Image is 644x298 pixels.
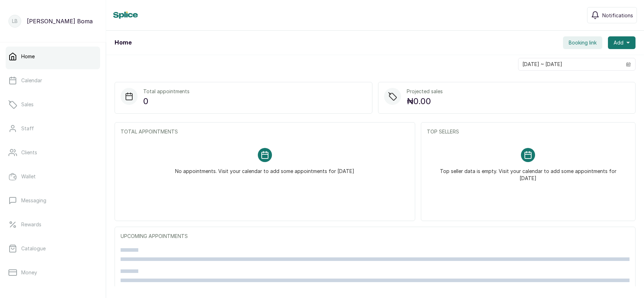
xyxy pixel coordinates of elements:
p: Staff [21,125,34,132]
p: TOTAL APPOINTMENTS [121,128,409,135]
a: Home [6,47,100,66]
a: Sales [6,95,100,114]
span: Notifications [602,12,633,19]
a: Money [6,263,100,282]
p: TOP SELLERS [427,128,630,135]
a: Rewards [6,215,100,234]
h1: Home [115,38,132,47]
p: Projected sales [407,88,443,95]
button: Notifications [587,7,637,23]
p: Wallet [21,173,36,180]
a: Staff [6,119,100,138]
p: Calendar [21,77,42,84]
button: Add [608,36,636,49]
svg: calendar [626,62,631,67]
p: 0 [143,95,190,108]
p: UPCOMING APPOINTMENTS [121,233,630,240]
input: Select date [518,58,622,70]
p: Top seller data is empty. Visit your calendar to add some appointments for [DATE] [435,162,621,182]
p: No appointments. Visit your calendar to add some appointments for [DATE] [175,162,354,175]
a: Messaging [6,191,100,210]
span: Booking link [569,39,597,46]
p: Messaging [21,197,46,204]
p: Total appointments [143,88,190,95]
p: LB [12,18,18,25]
a: Calendar [6,71,100,90]
p: Home [21,53,35,60]
a: Clients [6,143,100,162]
p: Rewards [21,221,41,228]
span: Add [614,39,623,46]
a: Catalogue [6,239,100,258]
p: Sales [21,101,34,108]
p: Money [21,269,37,276]
p: ₦0.00 [407,95,443,108]
p: Clients [21,149,37,156]
button: Booking link [563,36,602,49]
a: Wallet [6,167,100,186]
p: [PERSON_NAME] Boma [27,17,93,25]
p: Catalogue [21,245,46,252]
